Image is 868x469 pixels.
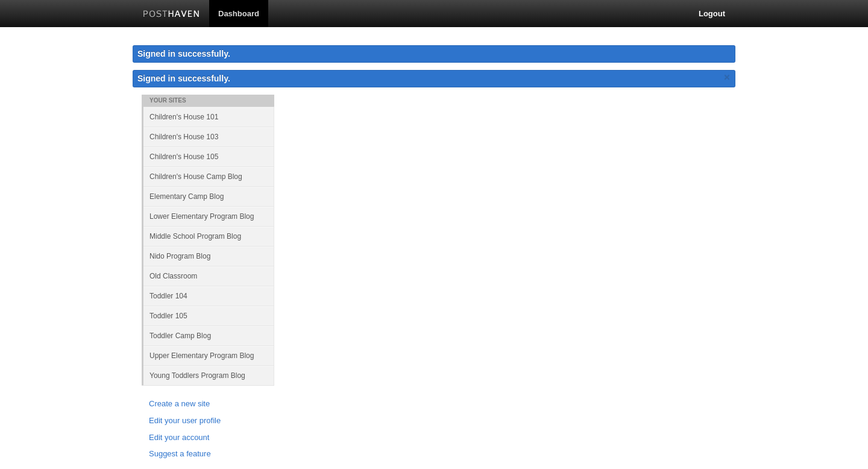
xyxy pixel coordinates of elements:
a: Toddler 104 [143,286,274,306]
a: Children's House 105 [143,146,274,166]
div: Signed in successfully. [133,45,735,63]
a: Nido Program Blog [143,246,274,266]
span: Signed in successfully. [137,74,230,83]
a: Toddler Camp Blog [143,326,274,345]
a: Old Classroom [143,266,274,286]
a: Toddler 105 [143,306,274,326]
a: Edit your account [149,432,267,444]
a: Elementary Camp Blog [143,186,274,206]
a: Children's House 103 [143,127,274,146]
a: Suggest a feature [149,448,267,461]
a: Create a new site [149,398,267,411]
a: Young Toddlers Program Blog [143,365,274,385]
img: Posthaven-bar [143,10,200,19]
a: Upper Elementary Program Blog [143,345,274,365]
a: Children's House 101 [143,107,274,127]
a: Children's House Camp Blog [143,166,274,186]
a: Lower Elementary Program Blog [143,206,274,226]
a: × [722,70,732,85]
a: Middle School Program Blog [143,226,274,246]
a: Edit your user profile [149,415,267,427]
li: Your Sites [142,95,274,107]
